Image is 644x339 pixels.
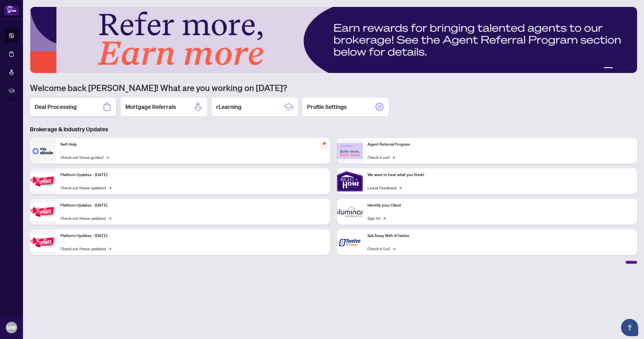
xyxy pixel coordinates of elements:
[367,154,395,160] a: Check it out!→
[367,215,386,221] a: Sign In!→
[125,103,176,111] h2: Mortgage Referrals
[620,67,622,70] button: 3
[30,125,637,133] h3: Brokerage & Industry Updates
[367,184,402,191] a: Leave Feedback→
[624,67,627,70] button: 4
[30,233,56,251] img: Platform Updates - June 23, 2025
[392,245,395,252] span: →
[60,184,111,191] a: Check out these updates!→
[321,140,328,147] span: pushpin
[337,229,363,255] img: Sail Away With 8Twelve
[337,199,363,225] img: Identify your Client
[108,245,111,252] span: →
[7,323,16,332] span: MW
[60,245,111,252] a: Check out these updates!→
[367,245,395,252] a: Check it Out!→
[30,172,56,190] img: Platform Updates - July 21, 2025
[615,67,618,70] button: 2
[337,168,363,194] img: We want to hear what you think!
[108,215,111,221] span: →
[34,103,77,111] h2: Deal Processing
[5,4,18,15] img: logo
[60,154,109,160] a: Check out these guides!→
[60,233,325,239] p: Platform Updates - [DATE]
[399,184,402,191] span: →
[604,67,613,70] button: 1
[392,154,395,160] span: →
[60,202,325,209] p: Platform Updates - [DATE]
[60,172,325,178] p: Platform Updates - [DATE]
[30,82,637,93] h1: Welcome back [PERSON_NAME]! What are you working on [DATE]?
[367,141,632,148] p: Agent Referral Program
[629,67,631,70] button: 5
[367,202,632,209] p: Identify your Client
[30,7,637,73] img: Slide 0
[307,103,347,111] h2: Profile Settings
[367,172,632,178] p: We want to hear what you think!
[383,215,386,221] span: →
[367,233,632,239] p: Sail Away With 8Twelve
[621,319,638,336] button: Open asap
[106,154,109,160] span: →
[108,184,111,191] span: →
[30,203,56,221] img: Platform Updates - July 8, 2025
[216,103,241,111] h2: rLearning
[30,138,56,164] img: Self-Help
[337,143,363,159] img: Agent Referral Program
[60,141,325,148] p: Self-Help
[60,215,111,221] a: Check out these updates!→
